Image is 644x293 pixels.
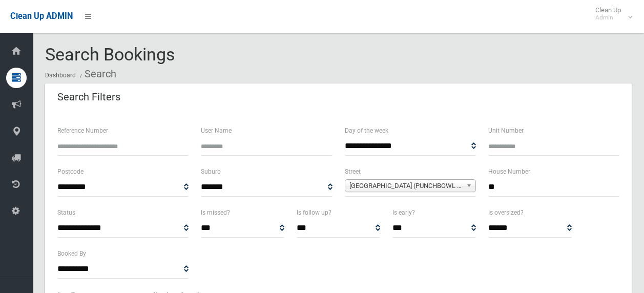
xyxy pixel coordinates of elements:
[488,166,530,177] label: House Number
[57,166,84,177] label: Postcode
[45,87,133,107] header: Search Filters
[345,125,388,136] label: Day of the week
[10,11,73,21] span: Clean Up ADMIN
[45,44,175,65] span: Search Bookings
[345,166,361,177] label: Street
[201,207,230,218] label: Is missed?
[297,207,331,218] label: Is follow up?
[45,72,76,79] a: Dashboard
[349,180,462,192] span: [GEOGRAPHIC_DATA] (PUNCHBOWL 2196)
[201,125,232,136] label: User Name
[201,166,221,177] label: Suburb
[488,125,524,136] label: Unit Number
[488,207,524,218] label: Is oversized?
[77,65,116,83] li: Search
[57,125,108,136] label: Reference Number
[57,207,75,218] label: Status
[595,14,621,22] small: Admin
[57,248,86,259] label: Booked By
[590,6,631,22] span: Clean Up
[392,207,415,218] label: Is early?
